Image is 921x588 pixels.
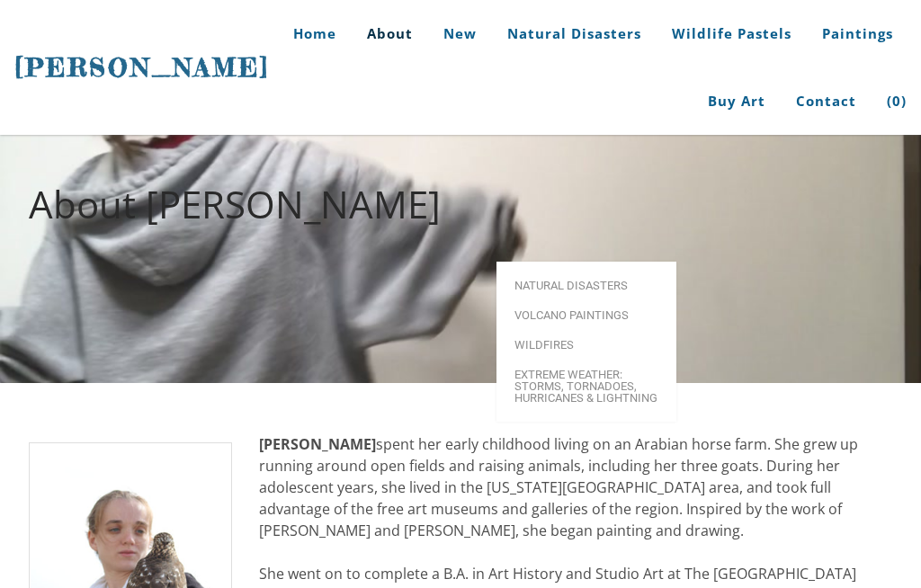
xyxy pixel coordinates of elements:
[29,178,441,229] font: About [PERSON_NAME]
[514,369,658,404] span: Extreme Weather: Storms, Tornadoes, Hurricanes & Lightning
[496,330,676,360] a: Wildfires
[694,67,779,135] a: Buy Art
[782,67,870,135] a: Contact
[259,434,376,454] strong: [PERSON_NAME]
[873,67,907,135] a: (0)
[892,92,901,110] span: 0
[14,52,270,83] span: [PERSON_NAME]
[514,280,658,291] span: Natural Disasters
[496,360,676,413] a: Extreme Weather: Storms, Tornadoes, Hurricanes & Lightning
[514,339,658,351] span: Wildfires
[496,300,676,330] a: Volcano paintings
[514,309,658,321] span: Volcano paintings
[14,50,270,85] a: [PERSON_NAME]
[496,271,676,300] a: Natural Disasters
